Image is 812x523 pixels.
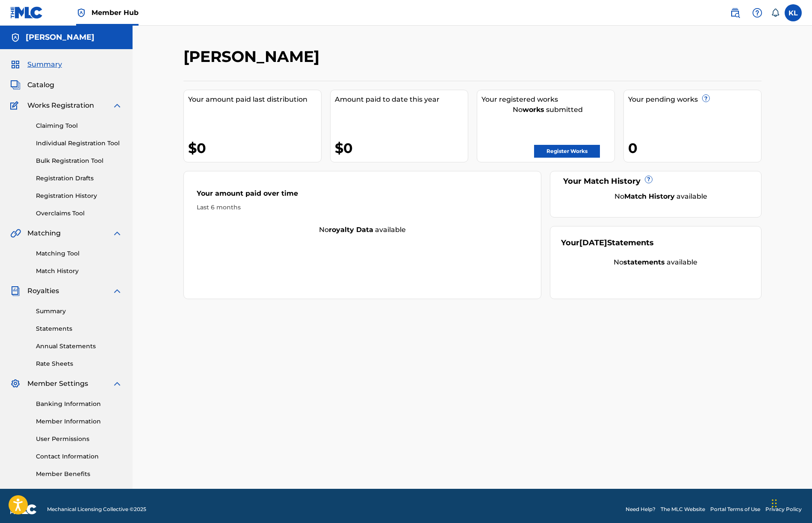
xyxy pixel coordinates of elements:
[36,121,122,130] a: Claiming Tool
[645,176,652,183] span: ?
[523,106,544,114] strong: works
[36,400,122,408] a: Banking Information
[785,4,802,21] div: User Menu
[10,80,54,90] a: CatalogCatalog
[36,452,122,461] a: Contact Information
[335,94,468,105] div: Amount paid to date this year
[730,8,740,18] img: search
[10,59,21,70] img: Summary
[36,249,122,258] a: Matching Tool
[36,209,122,218] a: Overclaims Tool
[36,191,122,200] a: Registration History
[10,80,21,90] img: Catalog
[749,4,766,21] div: Help
[628,94,761,105] div: Your pending works
[27,100,94,111] span: Works Registration
[561,176,750,187] div: Your Match History
[10,100,21,111] img: Works Registration
[534,145,600,158] a: Register Works
[112,100,122,111] img: expand
[10,379,21,389] img: Member Settings
[36,342,122,351] a: Annual Statements
[788,363,812,432] iframe: Resource Center
[27,80,54,90] span: Catalog
[624,192,675,200] strong: Match History
[335,138,468,158] div: $0
[772,491,777,516] div: Slepen
[188,138,321,158] div: $0
[76,8,86,18] img: Top Rightsholder
[112,228,122,238] img: expand
[10,6,43,19] img: MLC Logo
[626,505,656,513] a: Need Help?
[36,267,122,276] a: Match History
[703,95,709,102] span: ?
[769,482,812,523] iframe: Chat Widget
[752,8,762,18] img: help
[27,59,62,70] span: Summary
[183,47,324,66] h2: [PERSON_NAME]
[329,226,373,234] strong: royalty data
[623,258,665,266] strong: statements
[36,359,122,368] a: Rate Sheets
[92,8,139,18] span: Member Hub
[26,32,94,42] h5: Kiwan Leung
[36,470,122,479] a: Member Benefits
[10,228,21,238] img: Matching
[184,225,541,235] div: No available
[112,286,122,296] img: expand
[197,203,529,212] div: Last 6 months
[36,417,122,426] a: Member Information
[36,139,122,148] a: Individual Registration Tool
[481,105,614,115] div: No submitted
[771,9,780,17] div: Notifications
[769,482,812,523] div: Chatwidget
[36,307,122,316] a: Summary
[27,286,59,296] span: Royalties
[112,379,122,389] img: expand
[765,505,802,513] a: Privacy Policy
[10,32,21,43] img: Accounts
[36,435,122,444] a: User Permissions
[10,286,21,296] img: Royalties
[47,505,146,513] span: Mechanical Licensing Collective © 2025
[188,94,321,105] div: Your amount paid last distribution
[726,4,744,21] a: Public Search
[197,188,529,203] div: Your amount paid over time
[561,237,654,249] div: Your Statements
[628,138,761,158] div: 0
[27,379,88,389] span: Member Settings
[661,505,705,513] a: The MLC Website
[561,257,750,267] div: No available
[36,324,122,333] a: Statements
[572,191,750,202] div: No available
[481,94,614,105] div: Your registered works
[27,228,61,238] span: Matching
[36,156,122,165] a: Bulk Registration Tool
[710,505,760,513] a: Portal Terms of Use
[36,174,122,183] a: Registration Drafts
[10,59,62,70] a: SummarySummary
[579,238,607,247] span: [DATE]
